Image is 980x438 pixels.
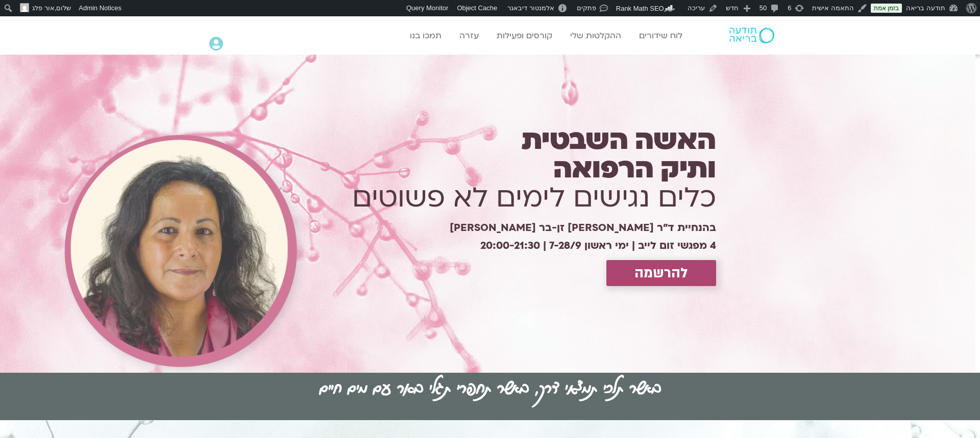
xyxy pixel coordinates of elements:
[320,373,661,401] h2: באשר תלכי תמצאי דרך, באשר תחפרי תגלי באר עם מים חיים
[871,4,902,13] a: בזמן אמת
[634,265,688,281] span: להרשמה
[32,4,55,12] span: אור פלג
[729,28,774,43] img: תודעה בריאה
[316,226,716,230] h1: בהנחיית ד״ר [PERSON_NAME] זן-בר [PERSON_NAME]
[405,26,447,45] a: תמכו בנו
[316,126,716,183] h1: האשה השבטית ותיק הרפואה
[606,260,716,286] a: להרשמה
[316,244,716,248] h1: 4 מפגשי זום לייב | ימי ראשון 7-28/9 | 20:00-21:30
[634,26,688,45] a: לוח שידורים
[616,5,664,12] span: Rank Math SEO
[492,26,557,45] a: קורסים ופעילות
[454,26,484,45] a: עזרה
[565,26,626,45] a: ההקלטות שלי
[316,184,716,212] h1: כלים נגישים לימים לא פשוטים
